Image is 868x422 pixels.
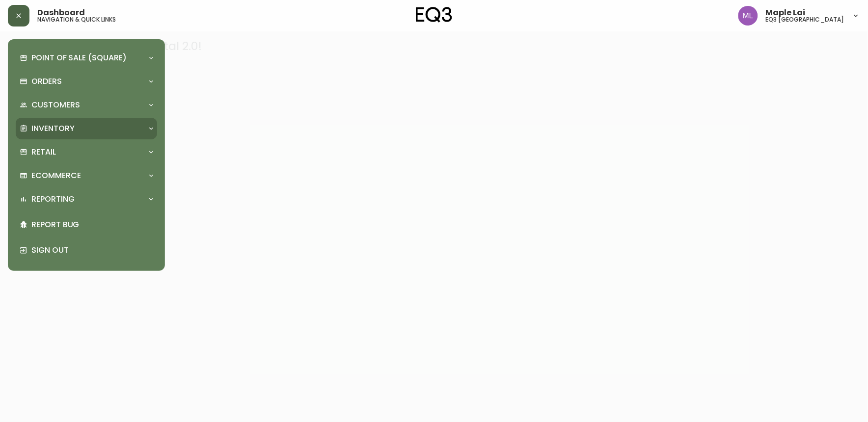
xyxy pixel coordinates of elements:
[16,118,157,139] div: Inventory
[31,123,75,134] p: Inventory
[31,100,80,110] p: Customers
[31,76,62,87] p: Orders
[766,9,806,17] span: Maple Lai
[31,147,56,158] p: Retail
[31,53,127,63] p: Point of Sale (Square)
[31,219,153,230] p: Report Bug
[37,9,85,17] span: Dashboard
[16,94,157,116] div: Customers
[16,141,157,163] div: Retail
[31,194,75,205] p: Reporting
[16,47,157,69] div: Point of Sale (Square)
[16,71,157,92] div: Orders
[16,237,157,263] div: Sign Out
[31,245,153,256] p: Sign Out
[738,6,758,26] img: 61e28cffcf8cc9f4e300d877dd684943
[16,165,157,186] div: Ecommerce
[766,17,844,23] h5: eq3 [GEOGRAPHIC_DATA]
[37,17,116,23] h5: navigation & quick links
[31,170,81,181] p: Ecommerce
[16,188,157,210] div: Reporting
[416,7,452,23] img: logo
[16,212,157,237] div: Report Bug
